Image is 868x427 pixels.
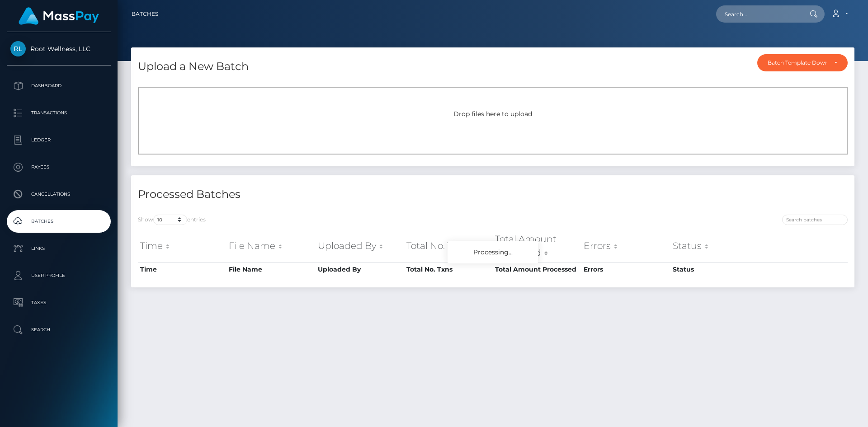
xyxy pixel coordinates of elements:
div: Processing... [448,241,538,263]
th: File Name [226,230,315,262]
th: Total No. Txns [404,230,493,262]
p: Payees [10,160,107,174]
th: Uploaded By [316,230,404,262]
img: MassPay Logo [19,7,99,25]
a: Search [7,319,111,341]
a: Links [7,237,111,260]
th: Total Amount Processed [493,230,581,262]
th: File Name [226,262,315,277]
th: Time [138,262,226,277]
th: Total Amount Processed [493,262,581,277]
th: Status [670,262,759,277]
a: Payees [7,156,111,178]
a: Ledger [7,129,111,151]
p: Taxes [10,296,107,310]
p: Ledger [10,133,107,147]
label: Show entries [138,215,206,225]
p: Dashboard [10,79,107,93]
a: Batches [132,5,158,23]
input: Search... [716,5,801,23]
img: Root Wellness, LLC [10,41,26,56]
a: Cancellations [7,183,111,206]
p: Transactions [10,106,107,120]
h4: Processed Batches [138,187,486,202]
th: Time [138,230,226,262]
a: Taxes [7,291,111,314]
th: Uploaded By [316,262,404,277]
span: Drop files here to upload [453,110,532,118]
p: Links [10,242,107,255]
a: Dashboard [7,75,111,97]
th: Status [670,230,759,262]
p: User Profile [10,269,107,282]
a: Transactions [7,102,111,124]
select: Showentries [153,215,187,225]
span: Root Wellness, LLC [7,45,111,53]
input: Search batches [782,215,848,225]
p: Batches [10,215,107,228]
a: User Profile [7,264,111,287]
th: Errors [581,262,670,277]
button: Batch Template Download [757,54,848,71]
p: Cancellations [10,188,107,201]
th: Errors [581,230,670,262]
a: Batches [7,210,111,233]
h4: Upload a New Batch [138,59,249,75]
p: Search [10,323,107,337]
th: Total No. Txns [404,262,493,277]
div: Batch Template Download [768,59,827,66]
